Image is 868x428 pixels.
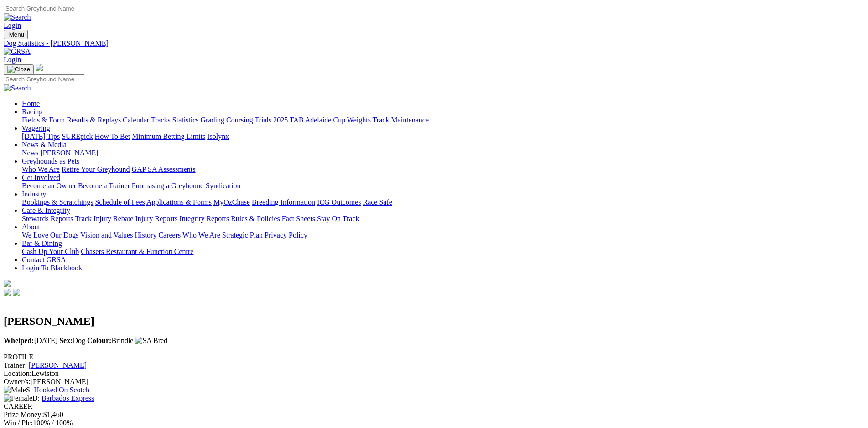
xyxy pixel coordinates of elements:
button: Toggle navigation [4,64,34,74]
h2: [PERSON_NAME] [4,315,864,328]
span: Owner/s: [4,378,31,386]
b: Colour: [87,337,111,344]
img: Close [7,66,30,73]
a: Purchasing a Greyhound [132,182,204,190]
a: Login [4,21,21,29]
a: Rules & Policies [231,215,280,222]
a: Results & Replays [67,116,121,124]
a: Careers [158,231,181,239]
a: Barbados Express [42,394,94,402]
a: Trials [255,116,271,124]
a: Race Safe [363,198,392,206]
a: Isolynx [207,132,229,140]
a: News & Media [22,141,67,148]
input: Search [4,4,84,13]
span: S: [4,386,32,394]
a: Get Involved [22,174,60,181]
a: Login [4,56,21,63]
a: Syndication [206,182,240,190]
img: Search [4,13,31,21]
b: Sex: [59,337,73,344]
div: [PERSON_NAME] [4,378,864,386]
div: Lewiston [4,370,864,378]
div: CAREER [4,402,864,411]
a: Greyhounds as Pets [22,157,79,165]
a: Become a Trainer [78,182,130,190]
a: Vision and Values [80,231,133,239]
span: [DATE] [4,337,57,344]
b: Whelped: [4,337,34,344]
a: GAP SA Assessments [132,165,196,173]
a: About [22,223,40,231]
img: Search [4,84,31,92]
a: [PERSON_NAME] [29,361,87,369]
a: Chasers Restaurant & Function Centre [81,248,193,255]
img: twitter.svg [13,289,20,296]
a: Privacy Policy [265,231,307,239]
span: D: [4,394,40,402]
img: facebook.svg [4,289,11,296]
a: Login To Blackbook [22,264,82,272]
a: Home [22,100,40,107]
a: ICG Outcomes [317,198,361,206]
a: Who We Are [182,231,220,239]
a: 2025 TAB Adelaide Cup [273,116,345,124]
a: Track Injury Rebate [75,215,133,222]
a: Track Maintenance [373,116,429,124]
a: [DATE] Tips [22,132,60,140]
div: News & Media [22,149,864,157]
a: Bookings & Scratchings [22,198,93,206]
a: News [22,149,38,157]
a: Become an Owner [22,182,76,190]
a: Integrity Reports [179,215,229,222]
div: Racing [22,116,864,124]
div: PROFILE [4,353,864,361]
div: Wagering [22,132,864,141]
a: Coursing [226,116,253,124]
div: About [22,231,864,239]
a: Breeding Information [252,198,315,206]
span: Brindle [87,337,133,344]
div: 100% / 100% [4,419,864,427]
a: Calendar [123,116,149,124]
span: Location: [4,370,31,377]
a: How To Bet [95,132,130,140]
img: SA Bred [135,337,167,345]
a: Care & Integrity [22,206,70,214]
img: Female [4,394,32,402]
a: MyOzChase [213,198,250,206]
a: History [135,231,156,239]
span: Win / Plc: [4,419,33,427]
a: Statistics [172,116,199,124]
div: Get Involved [22,182,864,190]
div: Industry [22,198,864,206]
a: Cash Up Your Club [22,248,79,255]
a: Injury Reports [135,215,177,222]
img: Male [4,386,26,394]
input: Search [4,74,84,84]
img: logo-grsa-white.png [4,280,11,287]
a: SUREpick [62,132,93,140]
a: We Love Our Dogs [22,231,78,239]
a: Who We Are [22,165,60,173]
a: Stay On Track [317,215,359,222]
a: Contact GRSA [22,256,66,264]
a: Industry [22,190,46,198]
span: Dog [59,337,85,344]
a: Applications & Forms [146,198,212,206]
div: $1,460 [4,411,864,419]
a: Dog Statistics - [PERSON_NAME] [4,39,864,48]
img: GRSA [4,48,31,56]
a: Hooked On Scotch [34,386,89,394]
img: logo-grsa-white.png [36,64,43,71]
div: Greyhounds as Pets [22,165,864,174]
a: Strategic Plan [222,231,263,239]
a: Tracks [151,116,171,124]
span: Menu [9,31,24,38]
a: Wagering [22,124,50,132]
div: Bar & Dining [22,248,864,256]
a: Bar & Dining [22,239,62,247]
a: Fact Sheets [282,215,315,222]
a: Retire Your Greyhound [62,165,130,173]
